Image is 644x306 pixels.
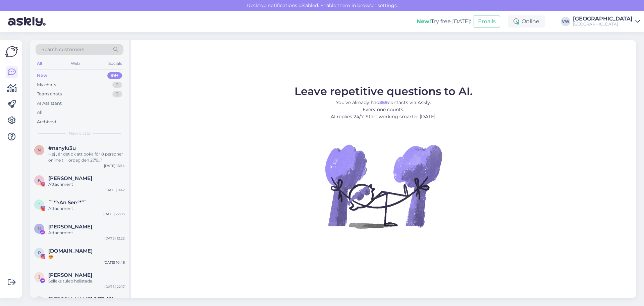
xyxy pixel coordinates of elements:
span: ˜ [38,202,41,207]
div: All [36,59,43,68]
span: P [38,250,41,255]
span: New chats [69,130,90,136]
div: Try free [DATE]: [417,17,471,26]
span: N [38,226,41,231]
div: [DATE] 9:42 [105,187,125,192]
div: AI Assistant [37,100,62,107]
span: Search customers [42,46,84,53]
div: Online [508,15,545,28]
div: [DATE] 22:17 [104,284,125,289]
div: [DATE] 22:05 [103,212,125,217]
div: [DATE] 12:22 [104,236,125,241]
div: 0 [112,91,122,97]
b: 359 [379,99,388,105]
div: Attachment [48,181,125,187]
span: J [38,274,40,279]
div: Archived [37,119,56,125]
img: Askly Logo [5,45,18,58]
span: K [38,178,41,183]
p: You’ve already had contacts via Askly. Every one counts. AI replies 24/7. Start working smarter [... [294,99,473,120]
div: Attachment [48,230,125,236]
span: Jaanika Aasav [48,272,92,278]
span: ˜”*°•An Ser•°*”˜ [48,200,87,206]
a: [GEOGRAPHIC_DATA][GEOGRAPHIC_DATA] [573,16,640,27]
div: [GEOGRAPHIC_DATA] [573,16,633,21]
span: #nanylu3u [48,145,76,151]
div: Hej , är det ok att boka för 8 personer online till lördag den 27/9..? [48,151,125,163]
div: Team chats [37,91,62,97]
div: 99+ [107,72,122,79]
img: No Chat active [323,126,444,247]
span: Leave repetitive questions to AI. [294,85,473,98]
div: All [37,109,43,116]
span: Päevapraad.ee [48,248,93,254]
span: n [38,147,41,152]
div: Attachment [48,206,125,212]
div: [GEOGRAPHIC_DATA] [573,21,633,27]
button: Emails [474,15,500,28]
div: New [37,72,47,79]
div: My chats [37,82,56,88]
div: [DATE] 10:46 [104,260,125,265]
div: Web [69,59,81,68]
div: Selleks tuleb helistada [48,278,125,284]
span: Katri Kägo [48,175,92,181]
div: VW [561,17,570,26]
div: [DATE] 16:34 [104,163,125,168]
div: 0 [112,82,122,88]
div: Socials [107,59,123,68]
b: New! [417,18,431,25]
span: 𝐀𝐍𝐍𝐀-𝐋𝐈𝐈𝐒 𝐀𝐍𝐍𝐔𝐒 [48,296,118,302]
div: 😍 [48,254,125,260]
span: Nele Grandberg [48,224,92,230]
